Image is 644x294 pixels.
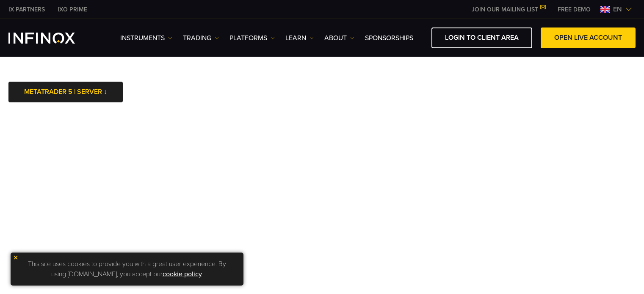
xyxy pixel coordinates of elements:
[229,33,275,43] a: PLATFORMS
[15,257,239,281] p: This site uses cookies to provide you with a great user experience. By using [DOMAIN_NAME], you a...
[324,33,354,43] a: ABOUT
[551,5,597,14] a: INFINOX MENU
[51,5,94,14] a: INFINOX
[120,33,172,43] a: Instruments
[8,33,95,44] a: INFINOX Logo
[13,255,19,261] img: yellow close icon
[285,33,314,43] a: Learn
[541,27,636,48] a: OPEN LIVE ACCOUNT
[465,6,551,13] a: JOIN OUR MAILING LIST
[8,82,123,102] a: METATRADER 5 | SERVER ↓
[610,4,625,14] span: en
[2,5,51,14] a: INFINOX
[365,33,413,43] a: SPONSORSHIPS
[431,27,532,48] a: LOGIN TO CLIENT AREA
[163,270,202,278] a: cookie policy
[183,33,219,43] a: TRADING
